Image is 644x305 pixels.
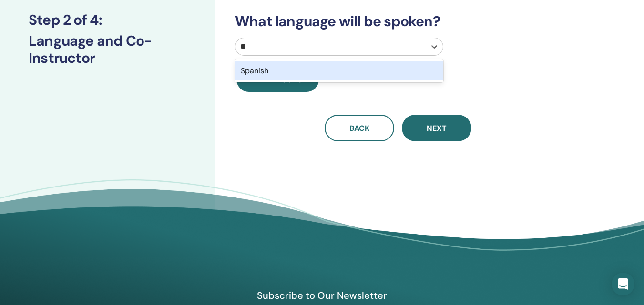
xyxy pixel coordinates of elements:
[349,123,369,133] span: Back
[427,123,447,133] span: Next
[612,273,634,295] div: Open Intercom Messenger
[325,115,394,141] button: Back
[402,115,471,141] button: Next
[235,61,443,80] div: Spanish
[212,289,432,302] h4: Subscribe to Our Newsletter
[229,13,567,30] h3: What language will be spoken?
[29,32,186,67] h3: Language and Co-Instructor
[29,11,186,29] h3: Step 2 of 4 :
